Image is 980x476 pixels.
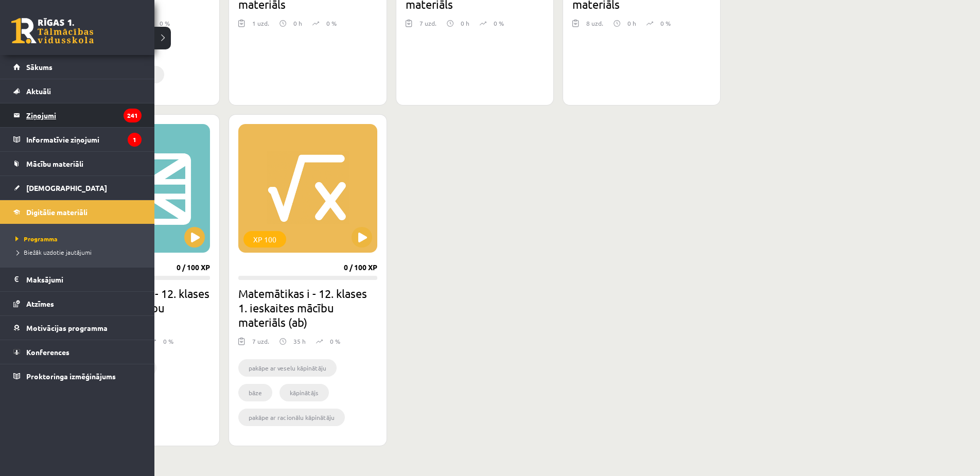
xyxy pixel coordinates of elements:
a: Sākums [13,55,142,79]
p: 0 % [326,19,337,28]
p: 0 % [330,337,340,346]
legend: Ziņojumi [26,103,142,127]
legend: Informatīvie ziņojumi [26,128,142,151]
div: 7 uzd. [419,19,436,34]
p: 0 % [660,19,671,28]
span: Digitālie materiāli [26,207,87,217]
a: Programma [13,234,144,243]
a: Digitālie materiāli [13,200,142,224]
a: Rīgas 1. Tālmācības vidusskola [11,18,94,44]
span: Motivācijas programma [26,323,108,332]
a: [DEMOGRAPHIC_DATA] [13,176,142,200]
div: 8 uzd. [586,19,603,34]
span: Proktoringa izmēģinājums [26,372,116,381]
a: Atzīmes [13,292,142,315]
p: 0 h [461,19,469,28]
li: kāpinātājs [279,384,329,401]
a: Informatīvie ziņojumi1 [13,128,142,151]
a: Aktuāli [13,79,142,103]
a: Motivācijas programma [13,316,142,340]
a: Ziņojumi241 [13,103,142,127]
span: Programma [13,235,58,243]
span: Sākums [26,62,52,72]
a: Konferences [13,340,142,364]
i: 241 [124,109,142,122]
a: Maksājumi [13,268,142,291]
p: 0 % [494,19,504,28]
li: bāze [238,384,272,401]
a: Biežāk uzdotie jautājumi [13,248,144,257]
p: 0 % [163,337,173,346]
p: 35 h [293,337,306,346]
a: Mācību materiāli [13,152,142,175]
p: 0 h [293,19,302,28]
li: pakāpe ar racionālu kāpinātāju [238,409,345,426]
i: 1 [128,133,142,147]
legend: Maksājumi [26,268,142,291]
span: Aktuāli [26,86,51,96]
span: Mācību materiāli [26,159,83,168]
div: 7 uzd. [252,337,269,352]
span: [DEMOGRAPHIC_DATA] [26,183,107,192]
li: pakāpe ar veselu kāpinātāju [238,359,337,377]
p: 0 % [160,19,170,28]
h2: Matemātikas i - 12. klases 1. ieskaites mācību materiāls (ab) [238,286,377,329]
span: Konferences [26,347,69,357]
a: Proktoringa izmēģinājums [13,364,142,388]
p: 0 h [627,19,636,28]
div: 1 uzd. [252,19,269,34]
span: Biežāk uzdotie jautājumi [13,248,92,256]
span: Atzīmes [26,299,54,308]
div: XP 100 [243,231,286,248]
